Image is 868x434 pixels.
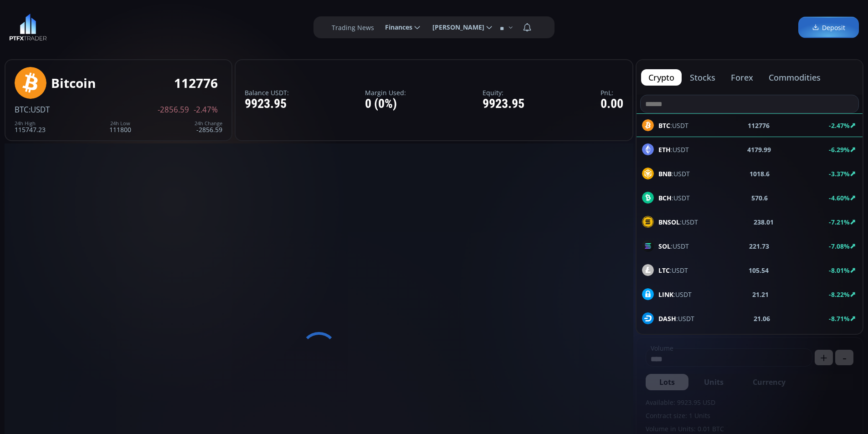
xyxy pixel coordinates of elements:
[158,106,189,114] span: -2856.59
[658,290,692,299] span: :USDT
[683,69,723,86] button: stocks
[658,145,689,154] span: :USDT
[174,76,218,90] div: 112776
[749,241,769,251] b: 221.73
[754,314,770,323] b: 21.06
[658,145,671,154] b: ETH
[658,194,672,202] b: BCH
[761,69,828,86] button: commodities
[379,18,412,36] span: Finances
[658,241,689,251] span: :USDT
[750,169,770,179] b: 1018.6
[751,193,768,203] b: 570.6
[658,314,676,323] b: DASH
[658,242,671,250] b: SOL
[426,18,484,36] span: [PERSON_NAME]
[747,145,771,154] b: 4179.99
[658,169,690,179] span: :USDT
[658,266,688,275] span: :USDT
[658,314,694,323] span: :USDT
[658,169,672,178] b: BNB
[749,266,769,275] b: 105.54
[754,217,774,227] b: 238.01
[829,145,850,154] b: -6.29%
[245,89,289,96] label: Balance USDT:
[483,89,524,96] label: Equity:
[829,242,850,250] b: -7.08%
[829,290,850,299] b: -8.22%
[724,69,760,86] button: forex
[658,266,670,275] b: LTC
[829,218,850,226] b: -7.21%
[15,104,29,115] span: BTC
[194,106,218,114] span: -2.47%
[798,17,859,38] a: Deposit
[658,290,673,299] b: LINK
[483,97,524,111] div: 9923.95
[601,89,623,96] label: PnL:
[15,121,46,126] div: 24h High
[752,290,769,299] b: 21.21
[365,89,406,96] label: Margin Used:
[829,314,850,323] b: -8.71%
[109,121,131,133] div: 111800
[245,97,289,111] div: 9923.95
[641,69,682,86] button: crypto
[109,121,131,126] div: 24h Low
[365,97,406,111] div: 0 (0%)
[9,14,47,41] img: LOGO
[332,23,374,32] label: Trading News
[15,121,46,133] div: 115747.23
[658,217,698,227] span: :USDT
[51,76,96,90] div: Bitcoin
[29,104,50,115] span: :USDT
[812,23,845,32] span: Deposit
[658,218,680,226] b: BNSOL
[829,194,850,202] b: -4.60%
[195,121,222,133] div: -2856.59
[829,169,850,178] b: -3.37%
[829,266,850,275] b: -8.01%
[658,193,690,203] span: :USDT
[195,121,222,126] div: 24h Change
[601,97,623,111] div: 0.00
